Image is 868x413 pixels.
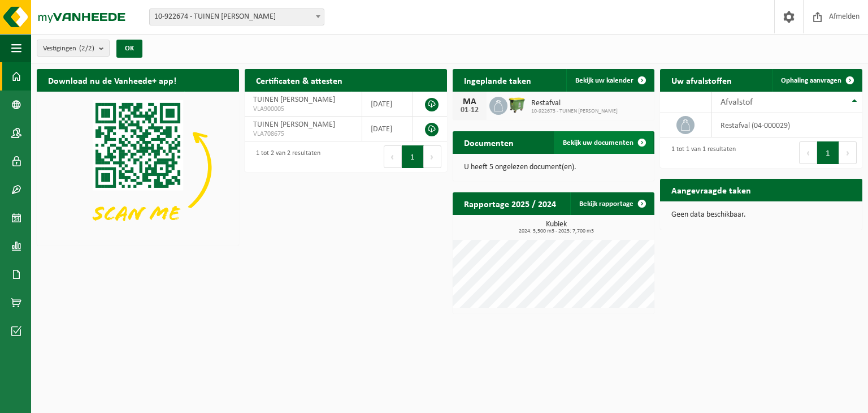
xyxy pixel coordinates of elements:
[660,179,762,201] h2: Aangevraagde taken
[250,144,320,169] div: 1 tot 2 van 2 resultaten
[362,117,414,141] td: [DATE]
[464,164,644,171] p: U heeft 5 ongelezen document(en).
[458,229,655,234] span: 2024: 5,500 m3 - 2025: 7,700 m3
[384,145,402,168] button: Previous
[245,69,354,91] h2: Certificaten & attesten
[43,40,94,57] span: Vestigingen
[116,40,142,58] button: OK
[79,45,94,52] count: (2/2)
[37,40,110,57] button: Vestigingen(2/2)
[253,130,353,139] span: VLA708675
[772,69,861,92] a: Ophaling aanvragen
[424,145,441,168] button: Next
[362,92,414,117] td: [DATE]
[458,221,655,234] h3: Kubiek
[570,192,653,215] a: Bekijk rapportage
[402,145,424,168] button: 1
[817,141,839,164] button: 1
[149,8,324,25] span: 10-922674 - TUINEN DIEGO VANPARYS - IZEGEM
[721,98,753,107] span: Afvalstof
[253,96,335,104] span: TUINEN [PERSON_NAME]
[666,140,736,165] div: 1 tot 1 van 1 resultaten
[150,9,324,25] span: 10-922674 - TUINEN DIEGO VANPARYS - IZEGEM
[458,106,481,114] div: 01-12
[799,141,817,164] button: Previous
[781,77,841,84] span: Ophaling aanvragen
[531,99,618,108] span: Restafval
[453,192,567,214] h2: Rapportage 2025 / 2024
[37,92,239,243] img: Download de VHEPlus App
[453,69,542,91] h2: Ingeplande taken
[839,141,857,164] button: Next
[575,77,633,84] span: Bekijk uw kalender
[712,113,862,137] td: restafval (04-000029)
[253,105,353,114] span: VLA900005
[563,139,633,147] span: Bekijk uw documenten
[253,121,335,129] span: TUINEN [PERSON_NAME]
[531,108,618,115] span: 10-922673 - TUINEN [PERSON_NAME]
[507,95,527,114] img: WB-1100-HPE-GN-50
[37,69,188,91] h2: Download nu de Vanheede+ app!
[671,211,851,219] p: Geen data beschikbaar.
[458,97,481,106] div: MA
[660,69,743,91] h2: Uw afvalstoffen
[554,131,653,154] a: Bekijk uw documenten
[453,131,525,153] h2: Documenten
[566,69,653,92] a: Bekijk uw kalender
